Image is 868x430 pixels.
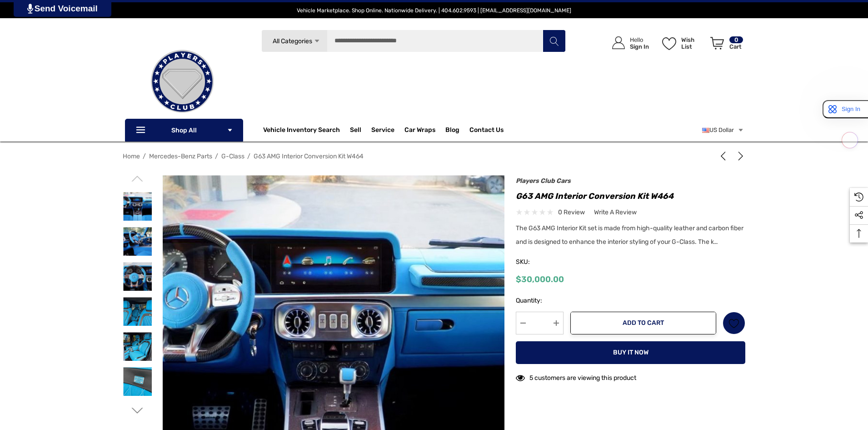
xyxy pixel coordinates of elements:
span: Sell [350,126,361,136]
img: Mercedes G Wagon Interior Kit [123,192,152,221]
a: USD [702,121,744,139]
p: Hello [630,36,649,43]
button: Search [543,30,565,52]
a: Vehicle Inventory Search [263,126,340,136]
svg: Review Your Cart [710,37,724,50]
a: Sell [350,121,371,139]
a: G63 AMG Interior Conversion Kit W464 [254,152,364,160]
svg: Social Media [854,211,863,220]
span: All Categories [272,37,312,45]
span: The G63 AMG Interior Kit set is made from high-quality leather and carbon fiber and is designed t... [516,224,743,246]
a: Players Club Cars [516,177,571,185]
img: Mercedes G Wagon Interior Kit [123,227,152,256]
a: Car Wraps [404,121,445,139]
button: Add to Cart [570,312,716,334]
a: All Categories Icon Arrow Down Icon Arrow Up [261,30,327,52]
span: $30,000.00 [516,274,564,284]
a: Sign in [602,27,653,59]
div: 5 customers are viewing this product [516,369,636,384]
a: Previous [718,152,731,161]
span: SKU: [516,256,561,268]
span: 0 review [558,207,585,218]
p: Cart [729,43,743,50]
p: Sign In [630,43,649,50]
a: Next [733,152,745,161]
svg: Icon Arrow Down [314,38,320,45]
img: Mercedes G Wagon Interior Kit [123,297,152,326]
img: Mercedes G Wagon Interior Kit [123,262,152,291]
img: Players Club | Cars For Sale [137,36,228,127]
a: Contact Us [469,126,504,136]
button: Buy it now [516,341,745,364]
span: Vehicle Marketplace. Shop Online. Nationwide Delivery. | 404.602.9593 | [EMAIL_ADDRESS][DOMAIN_NAME] [297,7,571,14]
nav: Breadcrumb [123,148,745,164]
a: Service [371,126,394,136]
a: Write a Review [594,207,637,218]
img: Mercedes G Wagon Interior Kit [123,367,152,396]
svg: Top [850,229,868,238]
h1: G63 AMG Interior Conversion Kit W464 [516,189,745,203]
p: Shop All [125,119,243,142]
svg: Wish List [662,37,676,50]
a: G-Class [221,152,244,160]
img: Mercedes G Wagon Interior Kit [123,332,152,361]
svg: Go to slide 2 of 8 [132,405,143,416]
label: Quantity: [516,295,564,306]
a: Wish List Wish List [658,27,706,59]
p: Wish List [681,36,705,50]
span: Write a Review [594,208,637,217]
a: Cart with 0 items [706,27,744,63]
img: PjwhLS0gR2VuZXJhdG9yOiBHcmF2aXQuaW8gLS0+PHN2ZyB4bWxucz0iaHR0cDovL3d3dy53My5vcmcvMjAwMC9zdmciIHhtb... [27,4,33,14]
a: Wish List [723,312,745,334]
svg: Wish List [729,318,739,329]
span: Car Wraps [404,126,435,136]
svg: Icon Line [135,125,149,136]
svg: Recently Viewed [854,192,863,202]
svg: Icon Arrow Down [227,127,233,133]
svg: Go to slide 8 of 8 [132,173,143,184]
a: Mercedes-Benz Parts [149,152,212,160]
a: Home [123,152,140,160]
svg: Icon User Account [612,36,625,49]
p: 0 [729,36,743,43]
a: Blog [445,126,459,136]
